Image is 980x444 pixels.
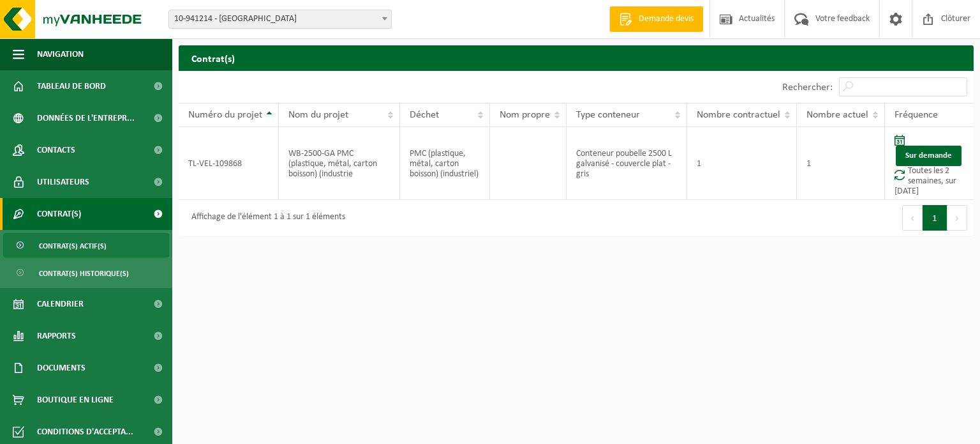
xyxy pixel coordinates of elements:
a: Demande devis [609,6,703,32]
span: Boutique en ligne [37,384,114,416]
button: Next [947,205,967,231]
td: PMC (plastique, métal, carton boisson) (industriel) [400,127,490,200]
td: Conteneur poubelle 2500 L galvanisé - couvercle plat - gris [567,127,687,200]
span: Contrat(s) [37,198,81,230]
span: Nombre actuel [806,110,868,120]
td: 1 [797,127,885,200]
td: WB-2500-GA PMC (plastique, métal, carton boisson) (industrie [279,127,400,200]
span: Documents [37,352,85,384]
span: Tableau de bord [37,70,106,102]
span: Navigation [37,38,84,70]
button: 1 [923,205,947,231]
span: Numéro du projet [188,110,262,120]
a: Contrat(s) historique(s) [3,261,169,285]
span: Nombre contractuel [697,110,780,120]
span: 10-941214 - LE PETIT PRINCE - COURCELLES [169,10,391,28]
span: 10-941214 - LE PETIT PRINCE - COURCELLES [168,10,392,29]
h2: Contrat(s) [179,45,974,70]
td: TL-VEL-109868 [179,127,279,200]
td: 1 [687,127,797,200]
span: Nom du projet [288,110,348,120]
span: Fréquence [895,110,938,120]
span: Utilisateurs [37,166,89,198]
span: Contrat(s) historique(s) [39,261,129,286]
span: Nom propre [500,110,550,120]
label: Rechercher: [782,82,833,93]
span: Contacts [37,134,75,166]
span: Type conteneur [576,110,640,120]
span: Rapports [37,320,76,352]
span: Données de l'entrepr... [37,102,135,134]
span: Demande devis [635,13,697,26]
a: Sur demande [896,146,961,166]
td: Toutes les 2 semaines, sur [DATE] [885,127,974,200]
span: Calendrier [37,288,84,320]
a: Contrat(s) actif(s) [3,233,169,257]
span: Contrat(s) actif(s) [39,234,107,258]
div: Affichage de l'élément 1 à 1 sur 1 éléments [185,206,345,229]
button: Previous [902,205,923,231]
span: Déchet [410,110,439,120]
